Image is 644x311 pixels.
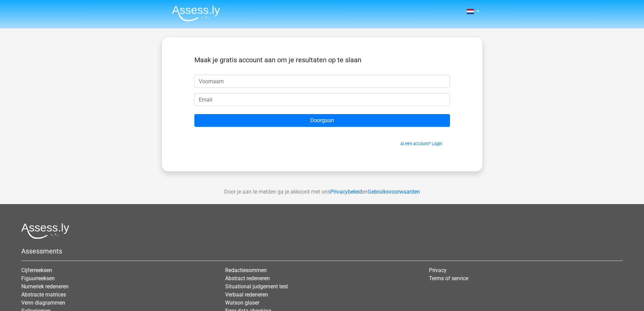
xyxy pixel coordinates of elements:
a: Watson glaser [225,299,259,306]
img: Assessly [172,5,220,21]
a: Al een account? Login [400,141,442,146]
a: Numeriek redeneren [21,283,69,290]
a: Redactiesommen [225,267,267,273]
a: Cijferreeksen [21,267,52,273]
a: Figuurreeksen [21,275,55,282]
a: Privacybeleid [330,188,362,195]
a: Venn diagrammen [21,299,65,306]
a: Abstract redeneren [225,275,270,282]
a: Abstracte matrices [21,291,66,298]
input: Email [194,93,450,106]
a: Verbaal redeneren [225,291,268,298]
h5: Assessments [21,247,623,255]
a: Gebruiksvoorwaarden [368,188,420,195]
a: Terms of service [429,275,468,282]
h5: Maak je gratis account aan om je resultaten op te slaan [194,56,450,64]
input: Doorgaan [194,114,450,127]
img: Assessly logo [21,223,69,239]
a: Situational judgement test [225,283,288,290]
a: Privacy [429,267,447,273]
input: Voornaam [194,75,450,88]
